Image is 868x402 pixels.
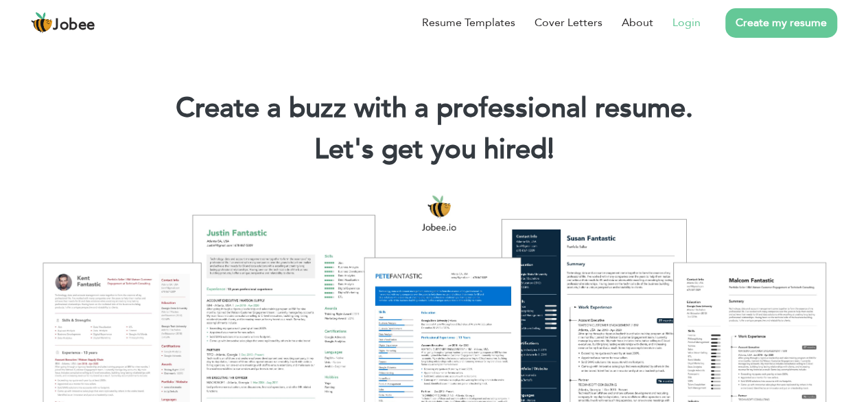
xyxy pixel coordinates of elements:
[725,8,837,38] a: Create my resume
[422,14,515,31] a: Resume Templates
[382,131,554,168] span: get you hired!
[21,132,847,168] h2: Let's
[548,131,554,168] span: |
[622,14,653,31] a: About
[21,91,847,126] h1: Create a buzz with a professional resume.
[672,14,701,31] a: Login
[31,12,95,34] a: Jobee
[535,14,602,31] a: Cover Letters
[53,18,95,33] span: Jobee
[31,12,53,34] img: jobee.io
